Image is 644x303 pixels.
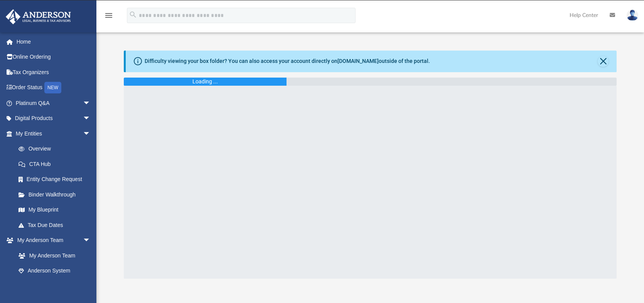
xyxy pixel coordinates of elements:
[5,49,102,65] a: Online Ordering
[83,111,98,127] span: arrow_drop_down
[5,95,102,111] a: Platinum Q&Aarrow_drop_down
[11,248,94,263] a: My Anderson Team
[11,202,98,218] a: My Blueprint
[11,172,102,187] a: Entity Change Request
[104,11,113,20] i: menu
[598,56,609,67] button: Close
[44,82,61,93] div: NEW
[11,263,98,279] a: Anderson System
[11,217,102,233] a: Tax Due Dates
[11,156,102,172] a: CTA Hub
[11,141,102,157] a: Overview
[627,10,638,21] img: User Pic
[5,80,102,96] a: Order StatusNEW
[5,233,98,248] a: My Anderson Teamarrow_drop_down
[5,64,102,80] a: Tax Organizers
[3,9,73,24] img: Anderson Advisors Platinum Portal
[337,58,379,64] a: [DOMAIN_NAME]
[83,126,98,142] span: arrow_drop_down
[145,57,430,65] div: Difficulty viewing your box folder? You can also access your account directly on outside of the p...
[83,233,98,249] span: arrow_drop_down
[11,187,102,202] a: Binder Walkthrough
[5,126,102,141] a: My Entitiesarrow_drop_down
[129,10,137,19] i: search
[5,34,102,49] a: Home
[83,95,98,111] span: arrow_drop_down
[5,111,102,126] a: Digital Productsarrow_drop_down
[104,15,113,20] a: menu
[192,78,218,86] div: Loading ...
